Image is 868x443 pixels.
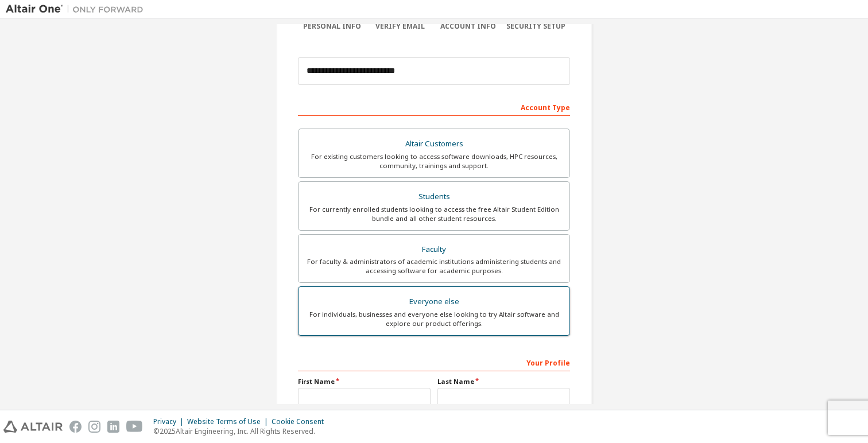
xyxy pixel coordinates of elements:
[305,152,563,170] div: For existing customers looking to access software downloads, HPC resources, community, trainings ...
[126,421,143,433] img: youtube.svg
[305,294,563,310] div: Everyone else
[298,98,570,116] div: Account Type
[305,205,563,223] div: For currently enrolled students looking to access the free Altair Student Edition bundle and all ...
[305,257,563,275] div: For faculty & administrators of academic institutions administering students and accessing softwa...
[437,377,570,386] label: Last Name
[298,353,570,371] div: Your Profile
[153,426,331,436] p: © 2025 Altair Engineering, Inc. All Rights Reserved.
[434,22,502,31] div: Account Info
[272,417,331,426] div: Cookie Consent
[153,417,187,426] div: Privacy
[298,22,366,31] div: Personal Info
[88,421,100,433] img: instagram.svg
[298,377,431,386] label: First Name
[6,3,149,15] img: Altair One
[69,421,82,433] img: facebook.svg
[305,136,563,152] div: Altair Customers
[3,421,63,433] img: altair_logo.svg
[305,189,563,205] div: Students
[502,22,571,31] div: Security Setup
[187,417,272,426] div: Website Terms of Use
[366,22,435,31] div: Verify Email
[305,242,563,258] div: Faculty
[107,421,119,433] img: linkedin.svg
[305,310,563,328] div: For individuals, businesses and everyone else looking to try Altair software and explore our prod...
